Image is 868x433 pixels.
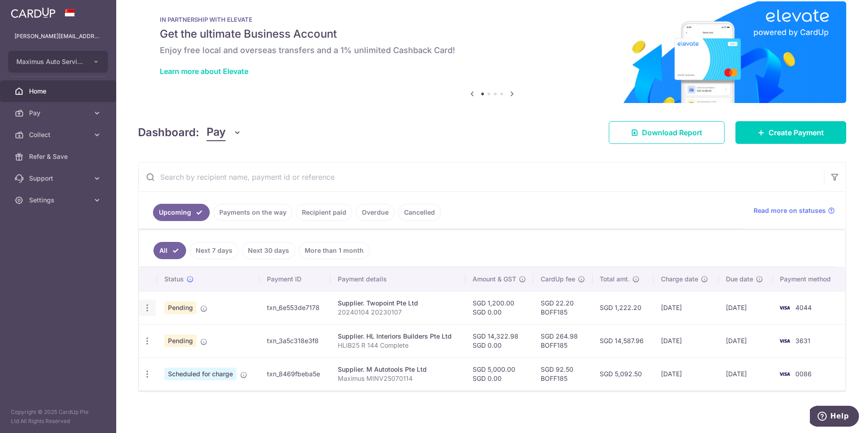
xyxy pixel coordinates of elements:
td: SGD 5,092.50 [592,357,654,390]
h4: Dashboard: [138,124,199,141]
th: Payment ID [260,267,330,291]
td: txn_6e553de7178 [260,291,330,324]
a: Learn more about Elevate [160,67,248,76]
div: Supplier. M Autotools Pte Ltd [338,365,458,374]
a: Next 7 days [190,242,238,259]
td: SGD 14,322.98 SGD 0.00 [465,324,533,357]
button: Maximus Auto Services Pte Ltd [8,51,108,73]
span: Create Payment [769,127,824,138]
span: Home [29,87,89,96]
a: All [153,242,186,259]
td: SGD 92.50 BOFF185 [533,357,592,390]
span: Status [164,275,184,284]
a: Payments on the way [213,204,292,221]
th: Payment method [773,267,845,291]
td: [DATE] [719,324,773,357]
span: Pending [164,335,197,347]
span: CardUp fee [541,275,575,284]
span: Pending [164,301,197,314]
td: [DATE] [654,357,719,390]
span: 3631 [795,337,810,344]
td: [DATE] [654,324,719,357]
p: 20240104 20230107 [338,308,458,317]
td: [DATE] [654,291,719,324]
p: HLIB25 R 144 Complete [338,341,458,350]
p: [PERSON_NAME][EMAIL_ADDRESS][DOMAIN_NAME] [15,32,102,41]
td: txn_8469fbeba5e [260,357,330,390]
img: Renovation banner [138,1,846,103]
a: More than 1 month [299,242,370,259]
div: Supplier. Twopoint Pte Ltd [338,299,458,308]
td: SGD 22.20 BOFF185 [533,291,592,324]
td: SGD 5,000.00 SGD 0.00 [465,357,533,390]
a: Next 30 days [242,242,295,259]
span: Support [29,174,89,183]
span: Pay [29,108,89,118]
span: 0086 [795,370,812,378]
span: Read more on statuses [754,206,826,215]
a: Cancelled [398,204,441,221]
td: SGD 1,200.00 SGD 0.00 [465,291,533,324]
a: Recipient paid [296,204,352,221]
div: Supplier. HL Interiors Builders Pte Ltd [338,332,458,341]
p: IN PARTNERSHIP WITH ELEVATE [160,16,824,23]
h6: Enjoy free local and overseas transfers and a 1% unlimited Cashback Card! [160,45,824,56]
img: Bank Card [775,302,794,313]
span: Help [20,6,39,15]
td: SGD 1,222.20 [592,291,654,324]
img: CardUp [11,7,55,18]
h5: Get the ultimate Business Account [160,27,824,41]
th: Payment details [330,267,465,291]
a: Download Report [609,121,725,144]
span: Amount & GST [473,275,516,284]
img: Bank Card [775,369,794,379]
input: Search by recipient name, payment id or reference [138,162,824,192]
img: Bank Card [775,335,794,346]
td: txn_3a5c318e3f8 [260,324,330,357]
span: Due date [726,275,753,284]
span: Total amt. [600,275,630,284]
span: Collect [29,130,89,139]
span: Scheduled for charge [164,368,237,380]
a: Upcoming [153,204,210,221]
td: [DATE] [719,357,773,390]
span: Charge date [661,275,698,284]
iframe: Opens a widget where you can find more information [810,406,859,428]
button: Pay [207,124,242,141]
span: Maximus Auto Services Pte Ltd [16,57,84,66]
td: [DATE] [719,291,773,324]
span: Refer & Save [29,152,89,161]
p: Maximus MINV25070114 [338,374,458,383]
a: Overdue [356,204,395,221]
td: SGD 264.98 BOFF185 [533,324,592,357]
a: Read more on statuses [754,206,835,215]
span: Pay [207,124,226,141]
a: Create Payment [735,121,846,144]
span: Download Report [642,127,702,138]
span: 4044 [795,304,812,311]
span: Settings [29,196,89,205]
td: SGD 14,587.96 [592,324,654,357]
